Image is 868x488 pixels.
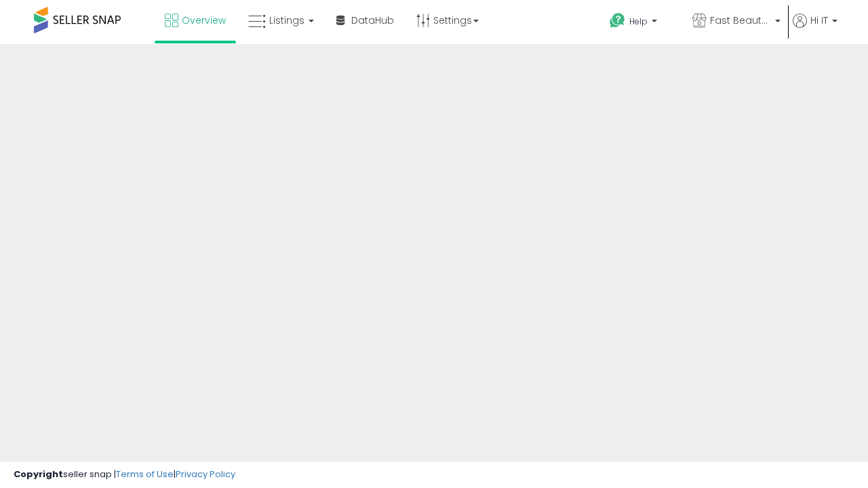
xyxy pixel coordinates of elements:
[629,16,648,27] span: Help
[116,468,174,481] a: Terms of Use
[710,14,771,27] span: Fast Beauty ([GEOGRAPHIC_DATA])
[793,14,837,44] a: Hi IT
[176,468,235,481] a: Privacy Policy
[14,468,63,481] strong: Copyright
[14,468,235,481] div: seller snap | |
[269,14,304,27] span: Listings
[182,14,226,27] span: Overview
[599,2,680,44] a: Help
[609,12,626,29] i: Get Help
[810,14,828,27] span: Hi IT
[351,14,394,27] span: DataHub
